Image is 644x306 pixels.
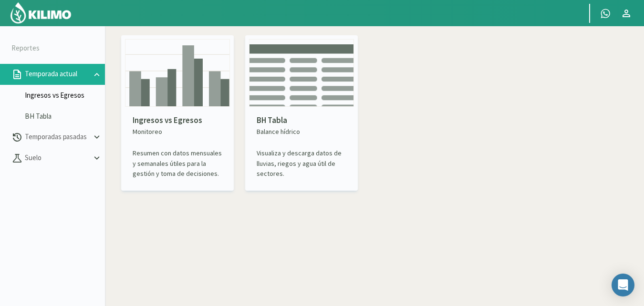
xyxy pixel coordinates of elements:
p: BH Tabla [257,114,346,127]
img: Kilimo [10,1,72,24]
a: BH Tabla [25,112,105,121]
p: Balance hídrico [257,127,346,137]
p: Suelo [23,153,92,163]
kil-reports-card: in-progress-season-summary.DYNAMIC_CHART_CARD.TITLE [121,35,234,191]
div: Open Intercom Messenger [612,274,634,296]
p: Temporadas pasadas [23,132,92,143]
p: Resumen con datos mensuales y semanales útiles para la gestión y toma de decisiones. [133,148,222,179]
p: Ingresos vs Egresos [133,114,222,127]
a: Ingresos vs Egresos [25,91,105,100]
kil-reports-card: in-progress-season-summary.HYDRIC_BALANCE_CHART_CARD.TITLE [245,35,358,191]
img: card thumbnail [125,39,230,107]
p: Monitoreo [133,127,222,137]
p: Temporada actual [23,69,92,80]
p: Visualiza y descarga datos de lluvias, riegos y agua útil de sectores. [257,148,346,179]
img: card thumbnail [249,39,354,107]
